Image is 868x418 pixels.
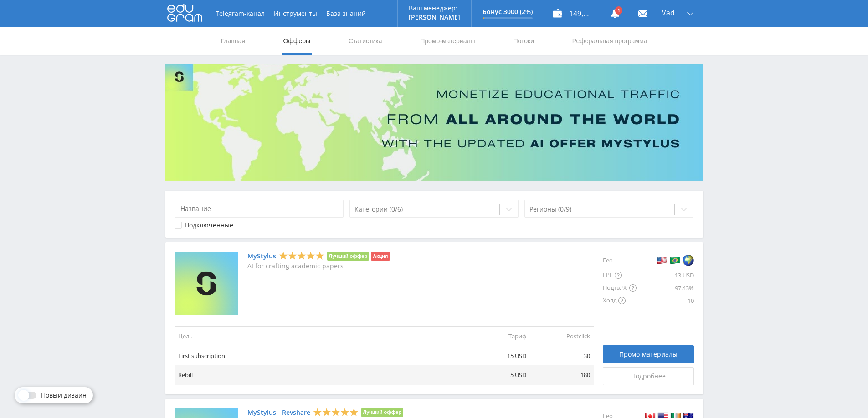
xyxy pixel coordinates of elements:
[466,365,530,385] td: 5 USD
[631,373,666,380] span: Подробнее
[41,392,87,399] span: Новый дизайн
[530,365,594,385] td: 180
[371,252,390,261] li: Акция
[466,346,530,366] td: 15 USD
[361,408,404,417] li: Лучший оффер
[282,27,312,55] a: Офферы
[175,200,344,218] input: Название
[483,8,533,15] p: Бонус 3000 (2%)
[175,346,466,366] td: First subscription
[637,294,694,307] div: 10
[165,64,703,181] img: Banner
[419,27,476,55] a: Промо-материалы
[313,407,359,417] div: 5 Stars
[348,27,383,55] a: Статистика
[603,282,637,294] div: Подтв. %
[220,27,246,55] a: Главная
[637,269,694,282] div: 13 USD
[175,365,466,385] td: Rebill
[247,409,310,416] a: MyStylus - Revshare
[603,345,694,363] a: Промо-материалы
[637,282,694,294] div: 97.43%
[603,269,637,282] div: EPL
[247,262,390,270] p: AI for crafting academic papers
[279,251,324,261] div: 5 Stars
[619,351,678,358] span: Промо-материалы
[409,14,460,21] p: [PERSON_NAME]
[185,222,233,229] div: Подключенные
[603,252,637,269] div: Гео
[530,346,594,366] td: 30
[409,5,460,12] p: Ваш менеджер:
[571,27,648,55] a: Реферальная программа
[530,326,594,346] td: Postclick
[466,326,530,346] td: Тариф
[327,252,370,261] li: Лучший оффер
[512,27,535,55] a: Потоки
[175,326,466,346] td: Цель
[662,9,675,16] span: Vad
[247,252,276,260] a: MyStylus
[603,294,637,307] div: Холд
[603,367,694,385] a: Подробнее
[175,252,238,315] img: MyStylus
